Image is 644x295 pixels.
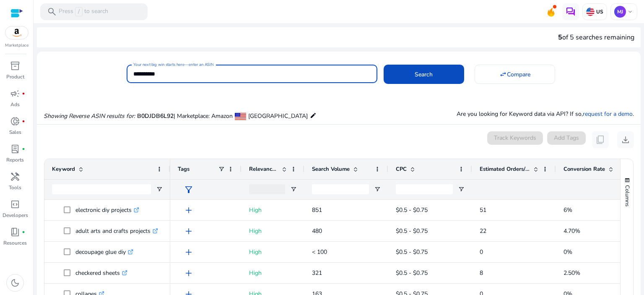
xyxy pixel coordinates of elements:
span: book_4 [10,227,20,237]
span: keyboard_arrow_down [627,8,634,15]
p: Product [6,73,24,81]
span: inventory_2 [10,61,20,71]
span: donut_small [10,116,20,126]
span: campaign [10,89,20,99]
span: add [184,226,194,236]
button: Open Filter Menu [156,186,163,193]
button: download [617,131,634,148]
input: Keyword Filter Input [52,184,151,194]
span: $0.5 - $0.75 [396,206,428,214]
span: CPC [396,165,407,173]
span: Keyword [52,165,75,173]
span: $0.5 - $0.75 [396,248,428,256]
span: [GEOGRAPHIC_DATA] [248,112,308,120]
button: Open Filter Menu [458,186,465,193]
span: 5 [558,33,562,42]
p: decoupage glue diy [75,243,133,261]
span: Search [415,70,433,79]
span: code_blocks [10,199,20,209]
img: us.svg [586,8,595,16]
span: filter_alt [184,185,194,195]
a: request for a demo [583,110,633,118]
p: Ads [10,101,20,108]
span: 4.70% [563,227,580,235]
i: Showing Reverse ASIN results for: [44,112,135,120]
span: / [75,7,83,16]
span: 2.50% [563,269,580,277]
span: Compare [507,70,530,79]
span: 851 [312,206,322,214]
span: 8 [480,269,483,277]
span: Tags [178,165,190,173]
p: High [249,222,297,240]
span: fiber_manual_record [22,92,25,95]
span: 0% [563,248,572,256]
span: 321 [312,269,322,277]
span: search [47,7,57,17]
img: amazon.svg [5,26,28,39]
span: $0.5 - $0.75 [396,227,428,235]
span: $0.5 - $0.75 [396,269,428,277]
p: Press to search [59,7,108,16]
p: electronic diy projects [75,201,139,219]
input: CPC Filter Input [396,184,453,194]
mat-label: Your next big win starts here—enter an ASIN [133,62,213,68]
span: add [184,247,194,257]
span: add [184,205,194,215]
p: Reports [6,156,24,164]
mat-icon: edit [310,110,317,120]
p: Developers [3,211,28,219]
span: lab_profile [10,144,20,154]
span: < 100 [312,248,327,256]
span: Relevance Score [249,165,278,173]
button: Search [384,65,464,84]
button: Open Filter Menu [374,186,381,193]
p: High [249,243,297,261]
span: add [184,268,194,278]
span: Search Volume [312,165,350,173]
p: Are you looking for Keyword data via API? If so, . [457,110,634,118]
p: High [249,201,297,219]
p: MJ [614,6,626,18]
p: Sales [9,128,21,136]
p: adult arts and crafts projects [75,222,158,240]
mat-icon: swap_horiz [499,70,507,78]
p: Marketplace [5,42,29,49]
span: 0 [480,248,483,256]
p: Tools [9,184,21,191]
div: of 5 searches remaining [558,32,634,42]
span: 22 [480,227,486,235]
span: fiber_manual_record [22,230,25,234]
span: 480 [312,227,322,235]
button: Compare [475,65,555,84]
span: Conversion Rate [563,165,605,173]
span: Columns [623,185,631,206]
span: Estimated Orders/Month [480,165,530,173]
p: Resources [3,239,27,247]
input: Search Volume Filter Input [312,184,369,194]
span: 6% [563,206,572,214]
span: 51 [480,206,486,214]
p: High [249,264,297,282]
p: checkered sheets [75,264,127,282]
span: download [621,135,631,145]
span: handyman [10,172,20,182]
span: fiber_manual_record [22,120,25,123]
span: | Marketplace: Amazon [174,112,233,120]
button: Open Filter Menu [290,186,297,193]
span: dark_mode [10,278,20,288]
p: US [595,8,603,15]
span: fiber_manual_record [22,147,25,151]
span: B0DJDB6L92 [137,112,174,120]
